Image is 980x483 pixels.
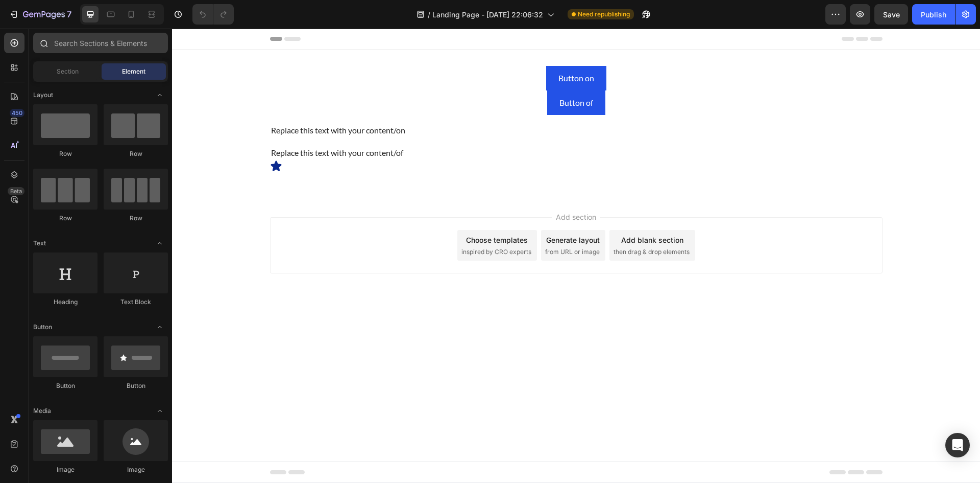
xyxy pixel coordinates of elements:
span: Need republishing [578,10,630,19]
div: Row [33,214,97,223]
p: Button on [386,43,422,56]
iframe: Design area [172,29,980,483]
span: Layout [33,90,53,100]
span: / [428,9,430,20]
span: Media [33,406,51,416]
div: Image [104,465,168,474]
button: <p>Button on</p> [374,37,434,62]
div: 450 [10,109,24,117]
span: Toggle open [152,87,168,103]
div: Open Intercom Messenger [945,433,970,457]
div: Image [33,465,97,474]
input: Search Sections & Elements [33,33,168,53]
div: Publish [921,9,946,20]
div: Text Block [104,297,168,307]
button: Publish [912,4,955,25]
span: Toggle open [152,403,168,419]
div: Add blank section [449,206,511,217]
button: 7 [4,4,76,25]
div: Beta [8,187,24,195]
div: Heading [33,297,97,307]
span: Text [33,239,46,248]
span: inspired by CRO experts [289,219,359,228]
p: 7 [67,8,71,20]
div: Row [33,149,97,158]
div: Button [104,381,168,390]
p: Button of [387,68,421,80]
button: <p>Button of</p> [375,62,433,86]
span: Add section [380,183,428,194]
div: Undo/Redo [192,4,234,25]
p: Replace this text with your content/on [99,96,709,108]
div: Row [104,214,168,223]
span: then drag & drop elements [442,219,518,228]
span: Landing Page - [DATE] 22:06:32 [432,9,543,20]
span: from URL or image [373,219,428,228]
div: Choose templates [294,206,356,217]
span: Button [33,323,52,332]
div: Button [33,381,97,390]
span: Toggle open [152,319,168,335]
span: Save [883,10,900,19]
div: Generate layout [374,206,428,217]
button: Save [874,4,908,25]
span: Element [122,67,145,76]
span: Section [57,67,79,76]
p: Replace this text with your content/of [99,118,709,130]
span: Toggle open [152,235,168,251]
div: Row [104,149,168,158]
